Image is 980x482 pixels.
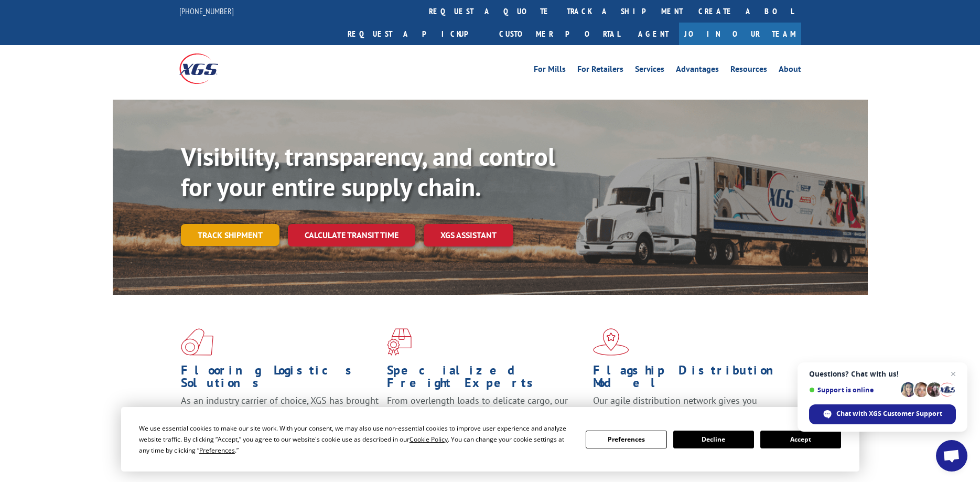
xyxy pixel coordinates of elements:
[628,23,679,45] a: Agent
[593,394,786,419] span: Our agile distribution network gives you nationwide inventory management on demand.
[809,370,956,378] span: Questions? Chat with us!
[534,65,566,77] a: For Mills
[424,224,513,247] a: XGS ASSISTANT
[593,364,791,394] h1: Flagship Distribution Model
[387,394,585,441] p: From overlength loads to delicate cargo, our experienced staff knows the best way to move your fr...
[288,224,415,247] a: Calculate transit time
[936,440,967,472] div: Open chat
[673,431,754,448] button: Decline
[179,6,234,16] a: [PHONE_NUMBER]
[760,431,841,448] button: Accept
[679,23,801,45] a: Join Our Team
[809,386,897,394] span: Support is online
[181,394,379,432] span: As an industry carrier of choice, XGS has brought innovation and dedication to flooring logistics...
[730,65,767,77] a: Resources
[181,364,379,394] h1: Flooring Logistics Solutions
[181,140,555,203] b: Visibility, transparency, and control for your entire supply chain.
[340,23,491,45] a: Request a pickup
[577,65,623,77] a: For Retailers
[139,423,573,456] div: We use essential cookies to make our site work. With your consent, we may also use non-essential ...
[491,23,628,45] a: Customer Portal
[947,368,960,380] span: Close chat
[199,446,235,455] span: Preferences
[387,364,585,394] h1: Specialized Freight Experts
[593,328,629,356] img: xgs-icon-flagship-distribution-model-red
[181,328,213,356] img: xgs-icon-total-supply-chain-intelligence-red
[387,328,412,356] img: xgs-icon-focused-on-flooring-red
[181,224,279,246] a: Track shipment
[836,409,942,419] span: Chat with XGS Customer Support
[410,435,448,444] span: Cookie Policy
[676,65,719,77] a: Advantages
[586,431,666,448] button: Preferences
[779,65,801,77] a: About
[121,407,859,472] div: Cookie Consent Prompt
[635,65,664,77] a: Services
[809,404,956,424] div: Chat with XGS Customer Support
